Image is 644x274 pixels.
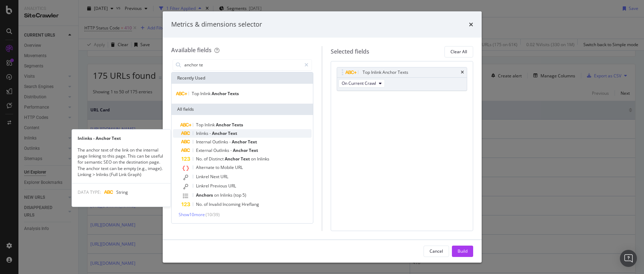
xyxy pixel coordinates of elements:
button: Clear All [444,46,473,57]
div: Clear All [450,49,467,55]
div: Top Inlink Anchor TextstimesOn Current Crawl [337,67,467,91]
span: of [204,156,209,162]
span: External [196,147,213,153]
span: Anchor [212,91,228,97]
span: Anchor [232,139,248,145]
span: URL [220,174,228,180]
span: No. [196,156,204,162]
div: All fields [172,104,313,115]
span: ( 10 / 39 ) [206,212,220,218]
span: Anchor [216,122,232,128]
span: Outlinks [212,139,229,145]
span: Distinct [209,156,225,162]
span: Top [192,91,200,97]
div: Build [458,248,467,254]
span: 5) [242,192,246,198]
span: Text [241,156,251,162]
span: Linkrel [196,183,210,189]
span: (top [234,192,242,198]
div: Open Intercom Messenger [620,250,637,267]
button: Cancel [424,246,449,257]
span: - [229,139,232,145]
span: Hreflang [242,201,259,207]
span: URL [235,164,243,170]
span: Top [196,122,205,128]
div: Selected fields [331,48,369,56]
span: On Current Crawl [342,80,376,86]
span: Previous [210,183,228,189]
span: Text [248,139,257,145]
span: Inlink [200,91,212,97]
span: Show 10 more [179,212,205,218]
span: Invalid [209,201,223,207]
button: On Current Crawl [338,79,385,88]
div: modal [163,11,482,263]
div: Available fields [171,46,212,54]
div: Top Inlink Anchor Texts [363,69,408,76]
span: Mobile [220,164,235,170]
span: on [251,156,257,162]
div: Inlinks - Anchor Text [72,135,170,141]
span: - [230,147,233,153]
span: Text [249,147,258,153]
div: times [469,20,473,29]
div: Cancel [430,248,443,254]
span: Texts [228,91,239,97]
span: Texts [232,122,243,128]
span: of [204,201,209,207]
span: Outlinks [213,147,230,153]
span: Linkrel [196,174,210,180]
span: to [215,164,220,170]
div: Metrics & dimensions selector [171,20,262,29]
span: No. [196,201,204,207]
span: URL [228,183,236,189]
span: Inlinks [220,192,234,198]
span: Incoming [223,201,242,207]
span: Internal [196,139,212,145]
span: Text [228,130,237,136]
span: Next [210,174,220,180]
span: Inlinks [196,130,209,136]
span: Alternate [196,164,215,170]
span: Inlink [205,122,216,128]
span: Anchor [225,156,241,162]
button: Build [452,246,473,257]
div: times [461,70,464,75]
span: Anchor [233,147,249,153]
span: on [214,192,220,198]
span: Inlinks [257,156,269,162]
span: Anchor [212,130,228,136]
div: Recently Used [172,72,313,84]
div: The anchor text of the link on the internal page linking to this page. This can be useful for sem... [72,147,170,177]
input: Search by field name [184,60,302,70]
span: - [209,130,212,136]
span: Anchors [196,192,214,198]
